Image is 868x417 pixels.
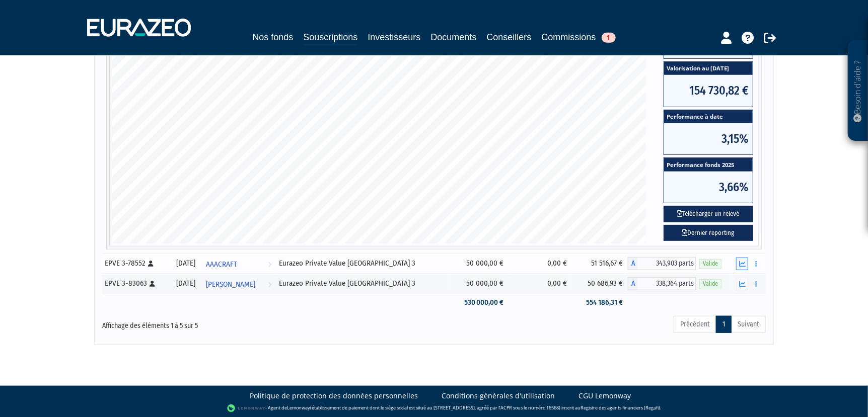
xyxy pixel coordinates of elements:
[699,279,721,289] span: Valide
[303,30,357,46] a: Souscriptions
[287,404,310,411] a: Lemonway
[279,278,445,289] div: Eurazeo Private Value [GEOGRAPHIC_DATA] 3
[572,294,628,311] td: 554 186,31 €
[628,257,696,270] div: A - Eurazeo Private Value Europe 3
[852,46,864,136] p: Besoin d'aide ?
[578,391,631,401] a: CGU Lemonway
[10,403,858,413] div: - Agent de (établissement de paiement dont le siège social est situé au [STREET_ADDRESS], agréé p...
[572,274,628,294] td: 50 686,93 €
[442,391,555,401] a: Conditions générales d'utilisation
[250,391,418,401] a: Politique de protection des données personnelles
[664,75,753,106] span: 154 730,82 €
[664,123,753,154] span: 3,15%
[638,257,696,270] span: 343,903 parts
[252,30,293,44] a: Nos fonds
[664,158,753,172] span: Performance fonds 2025
[105,258,167,269] div: EPVE 3-78552
[279,258,445,269] div: Eurazeo Private Value [GEOGRAPHIC_DATA] 3
[487,30,532,44] a: Conseillers
[150,281,155,287] i: [Français] Personne physique
[716,316,732,333] a: 1
[227,403,266,413] img: logo-lemonway.png
[664,172,753,203] span: 3,66%
[509,274,572,294] td: 0,00 €
[664,62,753,75] span: Valorisation au [DATE]
[628,277,696,290] div: A - Eurazeo Private Value Europe 3
[572,254,628,274] td: 51 516,67 €
[368,30,420,44] a: Investisseurs
[148,261,154,267] i: [Français] Personne physique
[268,255,271,274] i: Voir l'investisseur
[628,257,638,270] span: A
[202,254,275,274] a: AAACRAFT
[87,19,191,37] img: 1732889491-logotype_eurazeo_blanc_rvb.png
[206,275,255,294] span: [PERSON_NAME]
[664,110,753,124] span: Performance à date
[638,277,696,290] span: 338,364 parts
[174,278,198,289] div: [DATE]
[105,278,167,289] div: EPVE 3-83063
[449,274,509,294] td: 50 000,00 €
[174,258,198,269] div: [DATE]
[449,294,509,311] td: 530 000,00 €
[628,277,638,290] span: A
[206,255,237,274] span: AAACRAFT
[581,404,660,411] a: Registre des agents financiers (Regafi)
[202,274,275,294] a: [PERSON_NAME]
[602,33,616,43] span: 1
[699,259,721,269] span: Valide
[449,254,509,274] td: 50 000,00 €
[268,275,271,294] i: Voir l'investisseur
[509,254,572,274] td: 0,00 €
[431,30,477,44] a: Documents
[102,315,370,331] div: Affichage des éléments 1 à 5 sur 5
[664,206,753,222] button: Télécharger un relevé
[664,225,753,241] a: Dernier reporting
[542,30,616,44] a: Commissions1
